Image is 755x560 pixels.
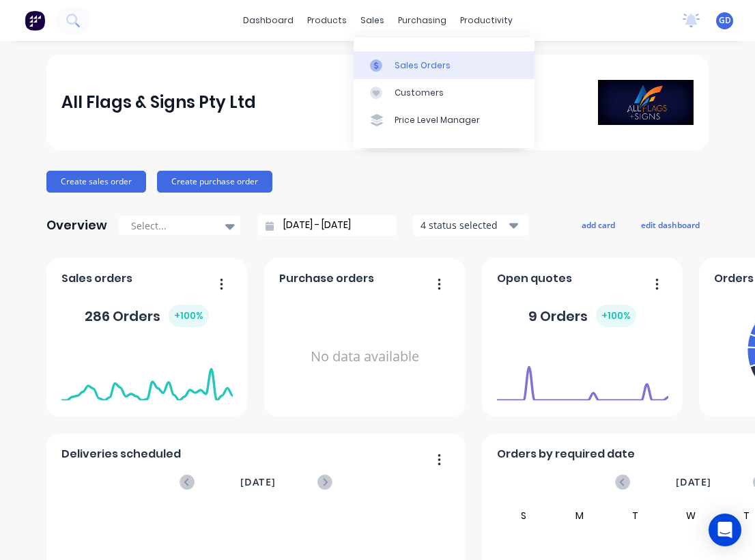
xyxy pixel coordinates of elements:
[354,107,535,134] a: Price Level Manager
[497,270,572,287] span: Open quotes
[395,87,444,99] div: Customers
[169,305,209,327] div: + 100 %
[453,10,519,31] div: productivity
[300,10,354,31] div: products
[279,270,374,287] span: Purchase orders
[413,215,529,236] button: 4 status selected
[236,10,300,31] a: dashboard
[632,216,709,234] button: edit dashboard
[552,507,608,524] div: M
[528,305,636,327] div: 9 Orders
[663,507,719,524] div: W
[279,292,451,421] div: No data available
[395,59,451,72] div: Sales Orders
[354,79,535,107] a: Customers
[573,216,624,234] button: add card
[709,514,741,546] div: Open Intercom Messenger
[61,89,256,116] div: All Flags & Signs Pty Ltd
[25,10,45,31] img: Factory
[421,218,507,232] div: 4 status selected
[391,10,453,31] div: purchasing
[85,305,209,327] div: 286 Orders
[598,80,694,125] img: All Flags & Signs Pty Ltd
[157,171,272,193] button: Create purchase order
[240,475,276,490] span: [DATE]
[354,51,535,79] a: Sales Orders
[676,475,711,490] span: [DATE]
[608,507,664,524] div: T
[61,270,132,287] span: Sales orders
[46,171,146,193] button: Create sales order
[496,507,552,524] div: S
[354,10,391,31] div: sales
[719,14,731,27] span: GD
[395,114,480,126] div: Price Level Manager
[596,305,636,327] div: + 100 %
[46,212,107,239] div: Overview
